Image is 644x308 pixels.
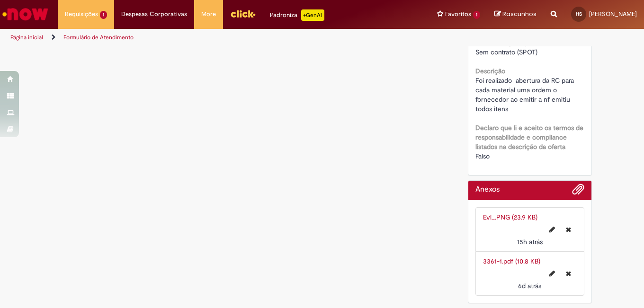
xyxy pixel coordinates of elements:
[475,48,537,56] span: Sem contrato (SPOT)
[518,282,541,290] time: 22/08/2025 10:12:11
[100,11,107,19] span: 1
[572,183,584,200] button: Adicionar anexos
[1,5,50,24] img: ServiceNow
[576,11,582,17] span: HS
[483,213,537,221] a: Evi_.PNG (23.9 KB)
[517,238,543,246] span: 15h atrás
[473,11,480,19] span: 1
[475,152,490,160] span: Falso
[494,10,537,19] a: Rascunhos
[544,266,561,281] button: Editar nome de arquivo 3361-1.pdf
[502,9,537,18] span: Rascunhos
[475,123,583,151] b: Declaro que li e aceito os termos de responsabilidade e compliance listados na descrição da oferta
[475,76,576,113] span: Foi realizado abertura da RC para cada material uma ordem o fornecedor ao emitir a nf emitiu todo...
[518,282,541,290] span: 6d atrás
[475,185,500,194] h2: Anexos
[517,238,543,246] time: 27/08/2025 16:44:30
[560,222,577,237] button: Excluir Evi_.PNG
[560,266,577,281] button: Excluir 3361-1.pdf
[445,9,471,19] span: Favoritos
[475,38,535,47] b: Tipo de Negociação
[201,9,216,19] span: More
[230,7,256,21] img: click_logo_yellow_360x200.png
[301,9,324,21] p: +GenAi
[483,257,540,265] a: 3361-1.pdf (10.8 KB)
[63,34,134,41] a: Formulário de Atendimento
[270,9,324,21] div: Padroniza
[475,67,505,75] b: Descrição
[589,10,637,18] span: [PERSON_NAME]
[65,9,98,19] span: Requisições
[7,29,422,46] ul: Trilhas de página
[121,9,187,19] span: Despesas Corporativas
[10,34,43,41] a: Página inicial
[544,222,561,237] button: Editar nome de arquivo Evi_.PNG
